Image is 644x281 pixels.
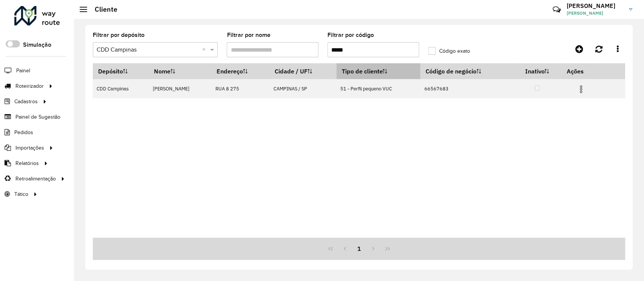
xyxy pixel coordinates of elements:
span: Clear all [202,45,208,54]
button: 1 [352,241,366,256]
span: Painel de Sugestão [15,113,60,121]
label: Filtrar por depósito [93,31,144,40]
td: 66567683 [420,79,513,98]
h2: Cliente [87,5,117,14]
span: Pedidos [14,128,33,136]
label: Código exato [428,47,470,55]
td: RUA 8 275 [211,79,269,98]
th: Cidade / UF [269,63,337,79]
td: [PERSON_NAME] [149,79,211,98]
h3: [PERSON_NAME] [567,2,623,9]
td: CDD Campinas [93,79,149,98]
th: Depósito [93,63,149,79]
label: Simulação [23,40,51,49]
span: Importações [15,144,44,152]
span: Relatórios [15,159,39,167]
td: 51 - Perfil pequeno VUC [337,79,420,98]
th: Código de negócio [420,63,513,79]
span: [PERSON_NAME] [567,10,623,17]
label: Filtrar por código [327,31,374,40]
span: Painel [16,67,30,75]
th: Inativo [513,63,561,79]
span: Tático [14,190,28,198]
th: Endereço [211,63,269,79]
td: CAMPINAS / SP [269,79,337,98]
span: Retroalimentação [15,175,56,183]
span: Roteirizador [15,82,44,90]
th: Tipo de cliente [337,63,420,79]
label: Filtrar por nome [227,31,270,40]
th: Ações [561,63,607,79]
a: Contato Rápido [549,2,565,18]
th: Nome [149,63,211,79]
span: Cadastros [14,98,38,105]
